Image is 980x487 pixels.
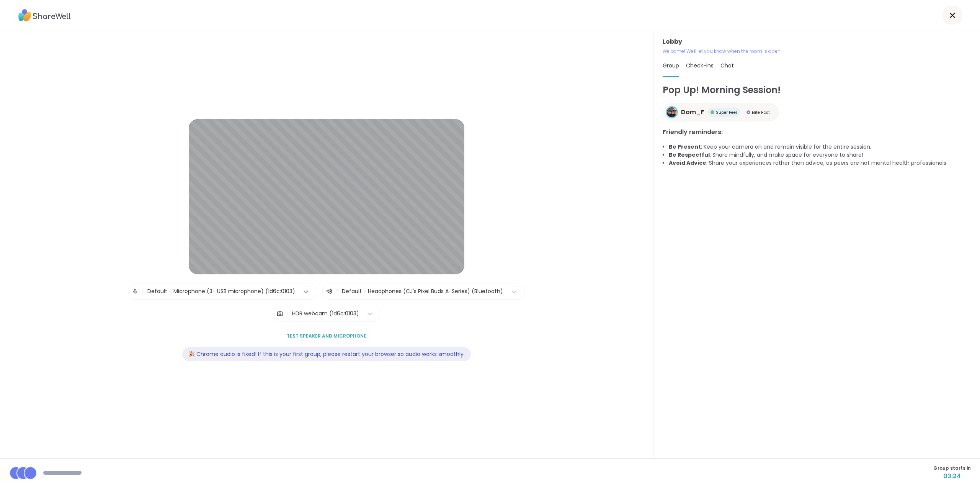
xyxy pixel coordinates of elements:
b: Be Respectful [669,151,710,159]
span: Group starts in [933,465,971,472]
span: Elite Host [752,110,770,115]
span: Test speaker and microphone [287,333,366,339]
div: HDR webcam (1d6c:0103) [292,310,359,318]
div: 🎉 Chrome audio is fixed! If this is your first group, please restart your browser so audio works ... [182,347,471,361]
b: Be Present [669,143,701,151]
span: | [336,287,338,296]
img: Super Peer [710,110,714,114]
span: Check-ins [686,62,714,69]
span: | [286,306,288,321]
img: Elite Host [746,110,750,114]
h1: Pop Up! Morning Session! [663,83,971,97]
li: : Share mindfully, and make space for everyone to share! [669,151,971,159]
b: Avoid Advice [669,159,706,167]
span: Group [663,62,679,69]
img: Microphone [132,284,139,299]
span: Dom_F [681,108,704,117]
img: ShareWell Logo [18,7,71,24]
h3: Friendly reminders: [663,128,971,137]
a: Dom_FDom_FSuper PeerSuper PeerElite HostElite Host [663,103,779,121]
img: Camera [276,306,283,321]
li: : Keep your camera on and remain visible for the entire session. [669,143,971,151]
p: Welcome! We’ll let you know when the room is open. [663,48,971,55]
h3: Lobby [663,37,971,46]
div: Default - Microphone (3- USB microphone) (1d6c:0103) [147,287,295,295]
span: | [142,284,144,299]
span: Super Peer [716,110,737,115]
span: Chat [720,62,734,69]
img: Dom_F [667,107,677,117]
span: 03:24 [933,472,971,481]
button: Test speaker and microphone [284,328,369,344]
li: : Share your experiences rather than advice, as peers are not mental health professionals. [669,159,971,167]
